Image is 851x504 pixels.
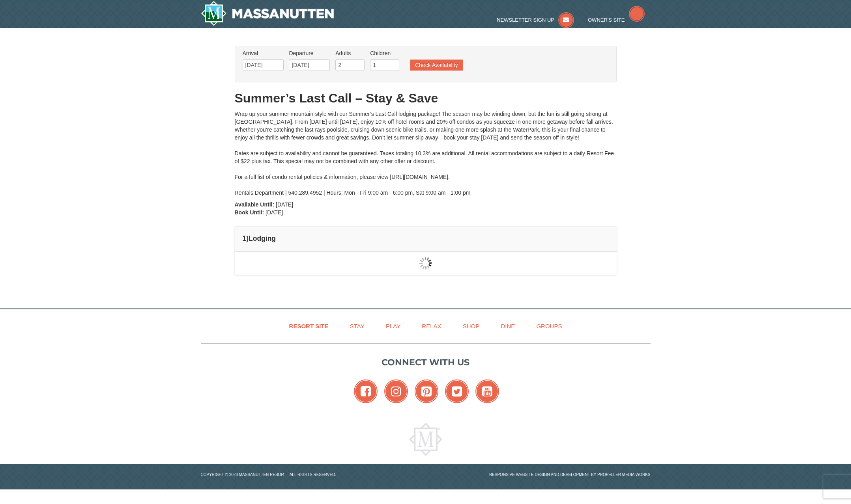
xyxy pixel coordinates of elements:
[497,17,574,23] a: Newsletter Sign Up
[235,201,275,208] strong: Available Until:
[376,317,410,335] a: Play
[588,17,625,23] span: Owner's Site
[489,472,651,477] a: Responsive website design and development by Propeller Media Works
[497,17,554,23] span: Newsletter Sign Up
[340,317,374,335] a: Stay
[289,49,330,57] label: Departure
[266,209,283,216] span: [DATE]
[246,234,249,242] span: )
[453,317,490,335] a: Shop
[410,60,463,71] button: Check Availability
[491,317,525,335] a: Dine
[243,234,609,242] h4: 1 Lodging
[276,201,293,208] span: [DATE]
[409,423,442,456] img: Massanutten Resort Logo
[201,1,334,26] img: Massanutten Resort Logo
[335,49,365,57] label: Adults
[526,317,572,335] a: Groups
[588,17,645,23] a: Owner's Site
[235,90,617,106] h1: Summer’s Last Call – Stay & Save
[279,317,339,335] a: Resort Site
[243,49,284,57] label: Arrival
[235,110,617,197] div: Wrap up your summer mountain-style with our Summer’s Last Call lodging package! The season may be...
[419,257,432,270] img: wait gif
[235,209,264,216] strong: Book Until:
[412,317,451,335] a: Relax
[195,472,426,478] p: Copyright © 2023 Massanutten Resort - All Rights Reserved.
[201,1,334,26] a: Massanutten Resort
[201,356,651,369] p: Connect with us
[370,49,399,57] label: Children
